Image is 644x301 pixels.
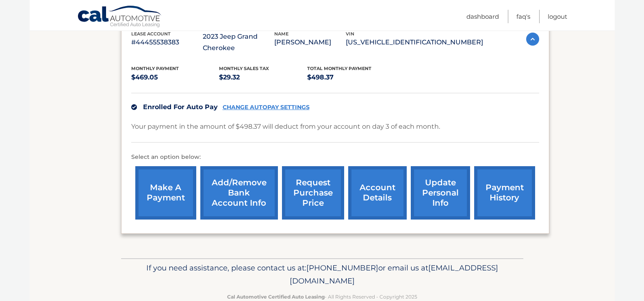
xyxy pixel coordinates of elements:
a: request purchase price [282,166,344,220]
p: #44455538383 [131,37,203,48]
p: Select an option below: [131,152,539,162]
p: - All Rights Reserved - Copyright 2025 [126,292,518,301]
span: Monthly sales Tax [219,66,269,71]
img: check.svg [131,104,137,110]
a: update personal info [411,166,470,220]
a: Logout [548,10,567,23]
a: Dashboard [466,10,499,23]
span: [PHONE_NUMBER] [306,263,378,272]
span: Enrolled For Auto Pay [143,103,218,111]
p: $498.37 [307,72,395,83]
a: make a payment [135,166,196,220]
span: Total Monthly Payment [307,66,371,71]
a: payment history [474,166,535,220]
p: [PERSON_NAME] [274,37,346,48]
a: FAQ's [516,10,530,23]
p: If you need assistance, please contact us at: or email us at [126,261,518,288]
strong: Cal Automotive Certified Auto Leasing [227,294,325,300]
span: Monthly Payment [131,66,179,71]
a: Cal Automotive [77,5,163,29]
a: CHANGE AUTOPAY SETTINGS [223,104,310,111]
p: $29.32 [219,72,307,83]
span: vin [346,31,354,37]
a: Add/Remove bank account info [200,166,278,220]
p: Your payment in the amount of $498.37 will deduct from your account on day 3 of each month. [131,121,440,132]
img: accordion-active.svg [526,33,539,46]
p: $469.05 [131,72,219,83]
p: [US_VEHICLE_IDENTIFICATION_NUMBER] [346,37,483,48]
a: account details [348,166,407,220]
p: 2023 Jeep Grand Cherokee [203,31,274,54]
span: name [274,31,288,37]
span: lease account [131,31,171,37]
